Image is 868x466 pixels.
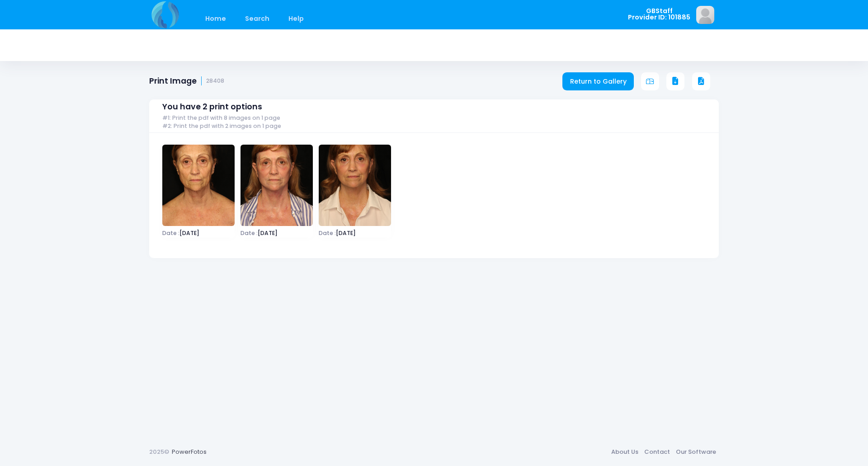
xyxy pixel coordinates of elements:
[172,447,207,456] a: PowerFotos
[162,115,280,122] span: #1: Print the pdf with 8 images on 1 page
[206,78,224,85] small: 28408
[162,123,281,130] span: #2: Print the pdf with 2 images on 1 page
[319,145,391,226] img: image
[162,229,179,237] span: Date :
[641,444,673,460] a: Contact
[280,8,313,29] a: Help
[162,102,262,112] span: You have 2 print options
[319,229,336,237] span: Date :
[162,145,235,226] img: image
[628,8,690,21] span: GBStaff Provider ID: 101885
[608,444,641,460] a: About Us
[241,145,313,226] img: image
[241,231,313,236] span: [DATE]
[241,229,258,237] span: Date :
[319,231,391,236] span: [DATE]
[162,231,235,236] span: [DATE]
[696,6,714,24] img: image
[236,8,278,29] a: Search
[196,8,235,29] a: Home
[149,447,169,456] span: 2025©
[673,444,719,460] a: Our Software
[562,72,634,90] a: Return to Gallery
[149,76,224,86] h1: Print Image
